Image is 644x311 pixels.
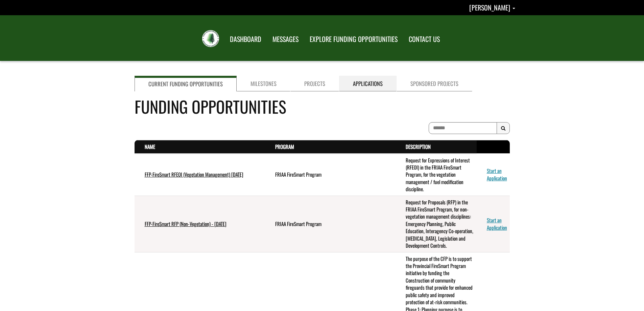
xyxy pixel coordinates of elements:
a: Start an Application [487,167,507,181]
button: Search Results [497,122,510,134]
a: CONTACT US [404,31,445,48]
td: FFP-FireSmart RFP (Non-Vegetation) - July 2025 [135,196,265,252]
td: FRIAA FireSmart Program [265,196,396,252]
td: FRIAA FireSmart Program [265,154,396,196]
a: Bernice Taylor [469,2,515,13]
a: Program [275,143,294,150]
a: Current Funding Opportunities [135,76,237,91]
span: [PERSON_NAME] [469,2,510,13]
td: Request for Expressions of Interest (RFEOI) in the FRIAA FireSmart Program, for the vegetation ma... [396,154,477,196]
input: To search on partial text, use the asterisk (*) wildcard character. [429,122,497,134]
img: FRIAA Submissions Portal [202,30,219,47]
a: DASHBOARD [225,31,266,48]
a: Applications [339,76,397,91]
a: Projects [290,76,339,91]
a: Milestones [237,76,290,91]
a: Sponsored Projects [397,76,472,91]
td: Request for Proposals (RFP) in the FRIAA FireSmart Program, for non-vegetation management discipl... [396,196,477,252]
a: FFP-FireSmart RFEOI (Vegetation Management) [DATE] [145,171,243,178]
a: MESSAGES [267,31,304,48]
td: FFP-FireSmart RFEOI (Vegetation Management) July 2025 [135,154,265,196]
a: Name [145,143,155,150]
a: EXPLORE FUNDING OPPORTUNITIES [305,31,403,48]
h4: Funding Opportunities [135,94,510,118]
a: FFP-FireSmart RFP (Non-Vegetation) - [DATE] [145,220,226,227]
a: Start an Application [487,216,507,231]
a: Description [406,143,431,150]
nav: Main Navigation [224,29,445,48]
